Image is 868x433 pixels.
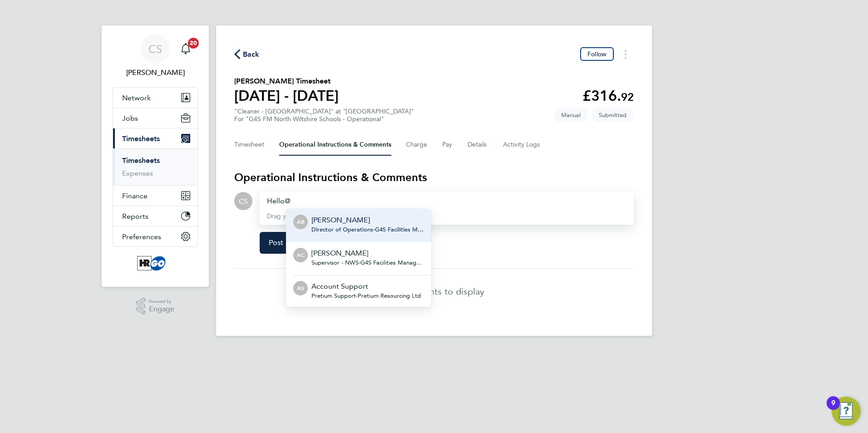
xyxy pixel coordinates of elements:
[311,248,424,259] p: [PERSON_NAME]
[311,226,424,233] span: Director of Operations - G4S Facilities Management (Uk) Limited
[592,108,634,123] span: This timesheet is Submitted.
[177,34,195,64] a: 20
[617,47,634,61] button: Timesheets Menu
[137,256,173,271] img: hrgoplc-logo-retina.png
[406,134,428,156] button: Charge
[832,397,861,426] button: Open Resource Center, 9 new notifications
[113,148,197,185] div: Timesheets
[122,192,148,200] span: Finance
[297,283,304,294] span: AS
[234,134,265,156] button: Timesheet
[113,226,197,246] button: Preferences
[311,281,421,292] p: Account Support
[122,169,153,177] a: Expenses
[113,88,197,108] button: Network
[113,206,197,226] button: Reports
[554,108,588,123] span: This timesheet was manually created.
[384,285,484,298] p: No comments to display
[587,50,607,58] span: Follow
[113,67,198,78] span: Crina Sacalos
[311,215,424,226] p: [PERSON_NAME]
[234,192,252,210] div: Crina Sacalos
[311,259,424,266] span: Supervisor - NWS - G4S Facilities Management (Uk) Limited
[234,170,634,185] h3: Operational Instructions & Comments
[293,281,308,295] div: Account Support
[239,196,248,206] span: CS
[188,38,199,49] span: 20
[148,43,162,55] span: CS
[267,196,626,207] div: Hello
[113,128,197,148] button: Timesheets
[234,115,414,123] div: For "G4S FM North Wiltshire Schools - Operational"
[122,156,160,165] a: Timesheets
[279,134,391,156] button: Operational Instructions & Comments
[122,212,148,221] span: Reports
[468,134,488,156] button: Details
[113,108,197,128] button: Jobs
[582,87,634,104] app-decimal: £316.
[113,186,197,206] button: Finance
[234,87,339,105] h1: [DATE] - [DATE]
[136,298,175,315] a: Powered byEngage
[122,93,151,102] span: Network
[243,49,260,60] span: Back
[113,34,198,78] a: CS[PERSON_NAME]
[122,134,160,143] span: Timesheets
[297,250,305,261] span: AC
[260,232,293,254] button: Post
[234,76,339,87] h2: [PERSON_NAME] Timesheet
[311,292,421,300] span: Pretium Support - Pretium Resourcing Ltd
[149,305,174,313] span: Engage
[113,256,198,271] a: Go to home page
[122,114,138,123] span: Jobs
[293,248,308,262] div: Alice Collier
[503,134,541,156] button: Activity Logs
[580,47,614,61] button: Follow
[269,238,284,247] span: Post
[831,403,835,415] div: 9
[442,134,453,156] button: Pay
[149,298,174,305] span: Powered by
[234,108,414,123] div: "Cleaner - [GEOGRAPHIC_DATA]" at "[GEOGRAPHIC_DATA]"
[267,212,385,220] span: Drag your files or click to attach them
[297,216,305,227] span: AB
[122,232,161,241] span: Preferences
[102,25,209,287] nav: Main navigation
[293,215,308,229] div: Adam Burden
[621,90,634,103] span: 92
[234,49,260,60] button: Back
